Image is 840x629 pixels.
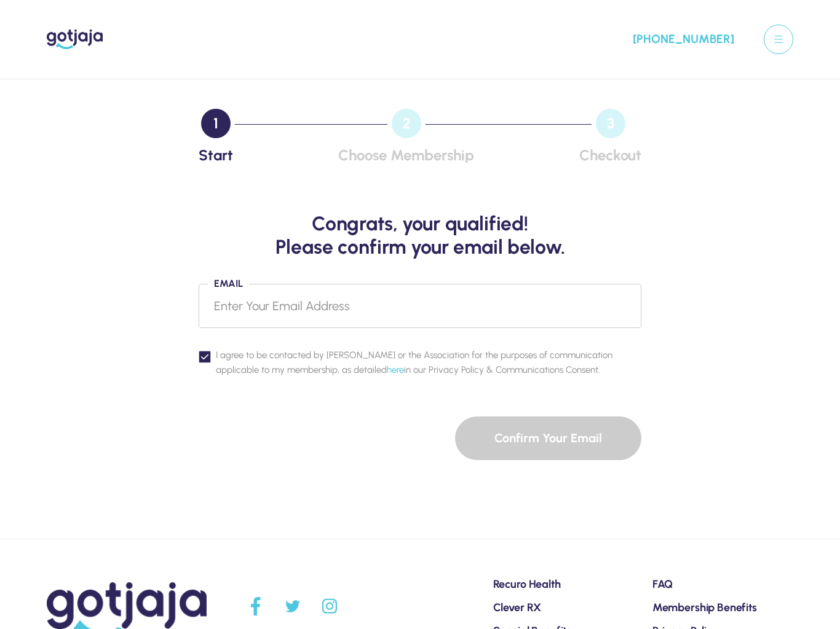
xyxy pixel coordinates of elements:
p: Start [199,148,233,163]
span: FAQ [652,577,673,591]
div: 1 [201,109,231,138]
h3: Congrats, your qualified! Please confirm your email below. [199,212,641,259]
div: 2 [392,109,421,138]
input: Enter Your Email Address [199,284,641,328]
span: Membership Benefits [652,601,757,614]
a: FAQ [652,579,673,590]
span: [PHONE_NUMBER] [633,30,734,49]
span: Recuro Health [493,577,561,591]
label: Email [208,279,249,289]
a: Membership Benefits [652,602,757,614]
img: GotJaja [47,29,103,49]
p: Checkout [579,148,641,163]
span: I agree to be contacted by [PERSON_NAME] or the Association for the purposes of communication app... [216,348,641,377]
a: here [387,364,404,375]
p: Choose Membership [338,148,474,163]
div: 3 [596,109,625,138]
span: Clever RX [493,601,542,614]
a: Recuro Health [493,579,561,590]
a: Clever RX [493,602,542,614]
a: [PHONE_NUMBER] [625,30,734,49]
